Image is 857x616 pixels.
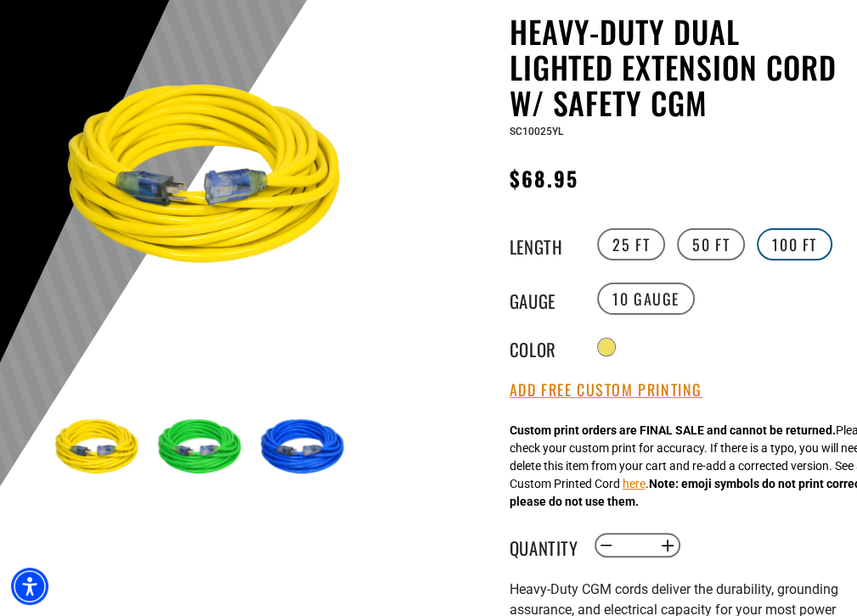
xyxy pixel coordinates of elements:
[50,17,375,341] img: yellow
[510,336,594,358] legend: Color
[597,283,695,315] label: 10 Gauge
[757,228,832,260] label: 100 FT
[597,228,665,260] label: 25 FT
[510,288,594,310] legend: Gauge
[510,163,578,193] span: $68.95
[510,381,702,400] button: Add Free Custom Printing
[256,399,354,497] img: blue
[677,228,745,260] label: 50 FT
[510,423,836,437] strong: Custom print orders are FINAL SALE and cannot be returned.
[11,568,48,605] div: Accessibility Menu
[510,126,563,137] span: SC10025YL
[50,399,149,497] img: yellow
[623,475,646,493] button: here
[510,14,845,120] h1: Heavy-Duty Dual Lighted Extension Cord w/ Safety CGM
[510,233,594,255] legend: Length
[153,399,251,497] img: green
[375,17,699,341] img: green
[510,535,595,557] label: Quantity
